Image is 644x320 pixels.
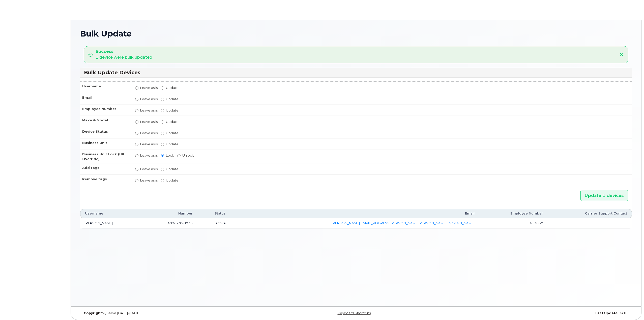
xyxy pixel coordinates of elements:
[161,178,179,183] label: Update
[161,132,164,135] input: Update
[161,85,179,90] label: Update
[80,104,131,116] th: Employee Number
[161,131,179,135] label: Update
[80,127,131,138] th: Device Status
[80,29,632,38] h1: Bulk Update
[161,119,179,124] label: Update
[135,179,138,182] input: Leave as is
[96,49,152,55] strong: Success
[141,209,197,218] th: Number
[197,209,230,218] th: Status
[161,168,164,171] input: Update
[80,150,131,163] th: Business Unit Lock (HR Override)
[177,153,194,158] label: Unlock
[548,209,632,218] th: Carrier Support Contact
[161,120,164,124] input: Update
[96,49,152,60] div: 1 device were bulk updated
[161,142,179,147] label: Update
[479,218,548,228] td: 413650
[135,153,158,158] label: Leave as is
[332,221,475,225] a: [PERSON_NAME][EMAIL_ADDRESS][PERSON_NAME][PERSON_NAME][DOMAIN_NAME]
[135,98,138,101] input: Leave as is
[135,154,138,157] input: Leave as is
[135,85,158,90] label: Leave as is
[80,93,131,104] th: Email
[448,311,632,315] div: [DATE]
[161,98,164,101] input: Update
[161,179,164,182] input: Update
[80,218,141,228] td: [PERSON_NAME]
[197,218,230,228] td: active
[80,174,131,186] th: Remove tags
[135,143,138,146] input: Leave as is
[167,221,193,225] span: 402
[135,142,158,147] label: Leave as is
[230,209,479,218] th: Email
[80,138,131,150] th: Business Unit
[84,311,102,315] strong: Copyright
[135,86,138,90] input: Leave as is
[135,109,138,112] input: Leave as is
[161,167,179,171] label: Update
[595,311,618,315] strong: Last Update
[135,132,138,135] input: Leave as is
[580,190,628,201] input: Update 1 devices
[80,116,131,127] th: Make & Model
[161,109,164,112] input: Update
[135,168,138,171] input: Leave as is
[135,108,158,113] label: Leave as is
[135,167,158,171] label: Leave as is
[135,119,158,124] label: Leave as is
[80,311,264,315] div: MyServe [DATE]–[DATE]
[161,108,179,113] label: Update
[135,131,158,135] label: Leave as is
[479,209,548,218] th: Employee Number
[161,86,164,90] input: Update
[161,97,179,101] label: Update
[84,69,628,76] h3: Bulk Update Devices
[177,154,181,157] input: Unlock
[135,120,138,124] input: Leave as is
[338,311,371,315] a: Keyboard Shortcuts
[80,209,141,218] th: Username
[80,82,131,93] th: Username
[135,97,158,101] label: Leave as is
[174,221,182,225] span: 670
[135,178,158,183] label: Leave as is
[161,153,174,158] label: Lock
[161,143,164,146] input: Update
[80,163,131,174] th: Add tags
[161,154,164,157] input: Lock
[182,221,193,225] span: 8036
